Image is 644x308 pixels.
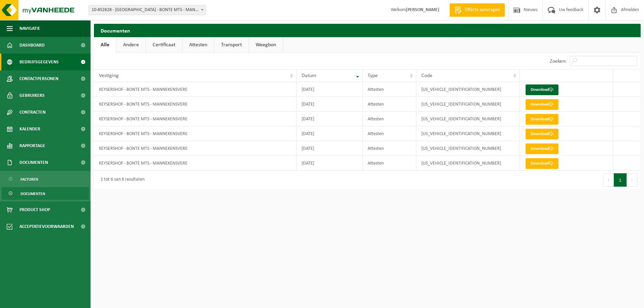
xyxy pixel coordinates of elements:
span: Facturen [20,173,38,186]
a: Download [526,158,558,169]
span: Documenten [19,154,48,171]
td: Attesten [363,141,416,156]
button: 1 [614,173,627,187]
span: Product Shop [19,201,50,218]
td: [DATE] [297,141,363,156]
span: Dashboard [19,37,45,54]
td: [DATE] [297,126,363,141]
span: Kalender [19,121,40,137]
td: [DATE] [297,82,363,97]
a: Transport [214,37,249,53]
a: Attesten [182,37,214,53]
span: Bedrijfsgegevens [19,54,59,70]
a: Download [526,129,558,139]
span: 10-852628 - KEYSERSHOF - BONTE MTS - MANNEKENSVERE [89,5,206,15]
span: Navigatie [19,20,40,37]
button: Previous [603,173,614,187]
a: Alle [94,37,116,53]
a: Download [526,99,558,110]
span: Contactpersonen [19,70,58,87]
td: KEYSERSHOF - BONTE MTS - MANNEKENSVERE [94,126,297,141]
td: [US_VEHICLE_IDENTIFICATION_NUMBER] [416,156,520,171]
span: Datum [302,73,316,78]
button: Next [627,173,637,187]
a: Certificaat [146,37,182,53]
a: Download [526,84,558,95]
a: Documenten [2,187,89,200]
a: Download [526,114,558,125]
h2: Documenten [94,24,641,37]
span: Documenten [20,187,45,200]
td: Attesten [363,156,416,171]
td: Attesten [363,112,416,126]
strong: [PERSON_NAME] [406,7,439,12]
td: [US_VEHICLE_IDENTIFICATION_NUMBER] [416,112,520,126]
td: KEYSERSHOF - BONTE MTS - MANNEKENSVERE [94,82,297,97]
span: Acceptatievoorwaarden [19,218,74,235]
div: 1 tot 6 van 6 resultaten [97,174,145,186]
td: KEYSERSHOF - BONTE MTS - MANNEKENSVERE [94,141,297,156]
td: Attesten [363,97,416,112]
td: [US_VEHICLE_IDENTIFICATION_NUMBER] [416,141,520,156]
a: Facturen [2,173,89,185]
span: Contracten [19,104,46,121]
td: [US_VEHICLE_IDENTIFICATION_NUMBER] [416,82,520,97]
a: Andere [116,37,146,53]
td: [DATE] [297,156,363,171]
span: Rapportage [19,137,45,154]
span: Code [421,73,432,78]
td: [US_VEHICLE_IDENTIFICATION_NUMBER] [416,97,520,112]
td: [US_VEHICLE_IDENTIFICATION_NUMBER] [416,126,520,141]
td: Attesten [363,82,416,97]
span: Type [368,73,378,78]
td: [DATE] [297,97,363,112]
span: 10-852628 - KEYSERSHOF - BONTE MTS - MANNEKENSVERE [89,5,206,15]
span: Offerte aanvragen [463,7,501,13]
span: Vestiging [99,73,119,78]
label: Zoeken: [550,59,567,64]
td: [DATE] [297,112,363,126]
a: Weegbon [249,37,283,53]
span: Gebruikers [19,87,45,104]
td: KEYSERSHOF - BONTE MTS - MANNEKENSVERE [94,156,297,171]
a: Download [526,143,558,154]
td: KEYSERSHOF - BONTE MTS - MANNEKENSVERE [94,97,297,112]
a: Offerte aanvragen [449,3,505,17]
td: KEYSERSHOF - BONTE MTS - MANNEKENSVERE [94,112,297,126]
td: Attesten [363,126,416,141]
